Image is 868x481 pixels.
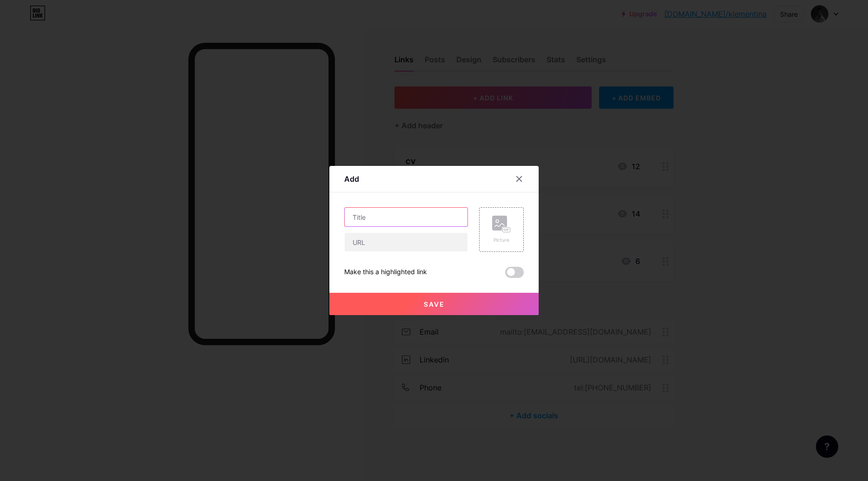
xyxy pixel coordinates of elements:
div: Add [344,173,359,184]
input: URL [345,233,467,251]
input: Title [345,208,467,226]
span: Save [424,300,445,308]
button: Save [329,293,539,315]
div: Make this a highlighted link [344,267,427,278]
div: Picture [492,237,511,244]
